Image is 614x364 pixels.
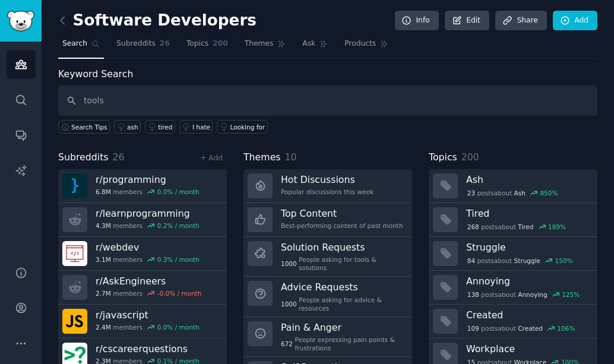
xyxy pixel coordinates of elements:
h3: Created [466,309,589,321]
span: 1000 [281,300,297,308]
h3: Struggle [466,241,589,254]
a: Advice Requests1000People asking for advice & resources [243,277,412,317]
a: Add [553,11,597,31]
div: ash [127,123,138,131]
div: I hate [192,123,210,131]
div: 106 % [557,324,575,333]
div: 125 % [562,290,580,299]
a: Struggle84postsaboutStruggle150% [429,237,597,271]
a: Ask [298,34,332,59]
div: People asking for advice & resources [281,296,404,312]
a: r/webdev3.1Mmembers0.3% / month [58,237,227,271]
a: Hot DiscussionsPopular discussions this week [243,169,412,203]
a: Top ContentBest-performing content of past month [243,203,412,237]
h3: r/ webdev [96,241,200,254]
div: 189 % [548,223,566,231]
span: Topics [429,150,457,165]
span: 2.4M [96,323,111,331]
h3: Solution Requests [281,241,404,254]
h3: Tired [466,207,589,220]
a: Tired268postsaboutTired189% [429,203,597,237]
a: + Add [200,154,223,162]
span: 1000 [281,259,297,268]
img: webdev [62,241,87,266]
span: Themes [245,39,274,49]
span: Created [518,324,543,333]
h3: r/ AskEngineers [96,275,201,287]
span: 672 [281,340,293,348]
span: 138 [467,290,479,299]
span: 4.3M [96,221,111,230]
h3: r/ cscareerquestions [96,343,200,355]
div: members [96,221,200,230]
a: r/programming6.8Mmembers0.0% / month [58,169,227,203]
button: Search Tips [58,120,110,134]
span: Annoying [518,290,547,299]
span: 23 [467,189,475,197]
div: People expressing pain points & frustrations [281,335,404,352]
span: 84 [467,257,475,265]
a: r/AskEngineers2.7Mmembers-0.0% / month [58,271,227,305]
h2: Software Developers [58,11,257,30]
img: javascript [62,309,87,334]
div: Popular discussions this week [281,188,374,196]
span: 6.8M [96,188,111,196]
span: 2.7M [96,289,111,297]
div: post s about [466,289,581,300]
a: I hate [179,120,213,134]
div: post s about [466,188,559,198]
h3: r/ learnprogramming [96,207,200,220]
a: Annoying138postsaboutAnnoying125% [429,271,597,305]
div: post s about [466,323,576,334]
h3: Pain & Anger [281,321,404,334]
a: tired [145,120,175,134]
span: 268 [467,223,479,231]
div: Looking for [230,123,265,131]
span: Products [344,39,376,49]
h3: Hot Discussions [281,173,374,186]
span: Struggle [514,257,540,265]
span: 3.1M [96,255,111,264]
span: Ask [302,39,315,49]
span: Search Tips [71,123,107,131]
span: Search [62,39,87,49]
span: Themes [243,150,281,165]
a: Edit [445,11,489,31]
a: ash [114,120,141,134]
h3: Ash [466,173,589,186]
span: 109 [467,324,479,333]
div: members [96,188,200,196]
div: Best-performing content of past month [281,221,403,230]
span: Topics [186,39,208,49]
h3: Workplace [466,343,589,355]
h3: Advice Requests [281,281,404,293]
a: Themes [240,34,290,59]
label: Keyword Search [58,68,133,80]
span: 200 [461,151,479,163]
h3: r/ programming [96,173,200,186]
span: 26 [113,151,125,163]
span: Tired [518,223,533,231]
a: Products [340,34,393,59]
div: 0.0 % / month [157,323,200,331]
span: 26 [160,39,170,49]
span: 10 [285,151,297,163]
a: Search [58,34,104,59]
span: 200 [213,39,228,49]
a: Created109postsaboutCreated106% [429,305,597,338]
div: post s about [466,221,567,232]
span: Subreddits [116,39,156,49]
a: Share [495,11,546,31]
h3: r/ javascript [96,309,200,321]
a: Subreddits26 [112,34,174,59]
h3: Annoying [466,275,589,287]
a: Info [395,11,439,31]
a: Solution Requests1000People asking for tools & solutions [243,237,412,277]
a: Looking for [217,120,267,134]
div: tired [158,123,172,131]
span: Ash [514,189,526,197]
a: Pain & Anger672People expressing pain points & frustrations [243,317,412,357]
div: -0.0 % / month [157,289,202,297]
div: members [96,255,200,264]
a: r/learnprogramming4.3Mmembers0.2% / month [58,203,227,237]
